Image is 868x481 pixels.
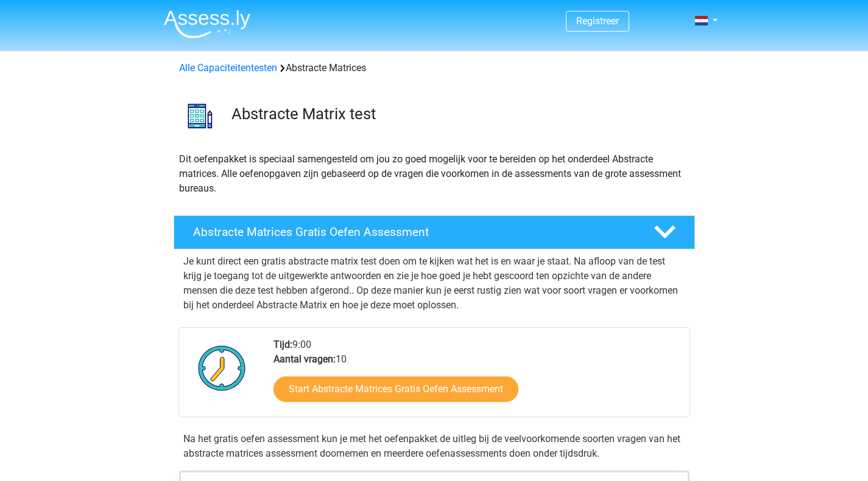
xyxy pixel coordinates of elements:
h4: Abstracte Matrices Gratis Oefen Assessment [193,225,634,239]
img: Klok [191,337,253,398]
a: Registreer [576,15,619,27]
a: Start Abstracte Matrices Gratis Oefen Assessment [273,376,518,402]
p: Dit oefenpakket is speciaal samengesteld om jou zo goed mogelijk voor te bereiden op het onderdee... [179,152,690,196]
img: abstracte matrices [174,90,226,142]
b: Aantal vragen: [273,353,336,365]
div: Abstracte Matrices [174,61,694,75]
h3: Abstracte Matrix test [231,105,685,123]
b: Tijd: [273,339,292,350]
a: Abstracte Matrices Gratis Oefen Assessment [169,215,700,249]
img: Assessly [164,10,250,38]
div: Na het gratis oefen assessment kun je met het oefenpakket de uitleg bij de veelvoorkomende soorte... [178,432,690,461]
div: 9:00 10 [264,337,689,417]
p: Je kunt direct een gratis abstracte matrix test doen om te kijken wat het is en waar je staat. Na... [183,254,685,313]
a: Alle Capaciteitentesten [179,62,277,74]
